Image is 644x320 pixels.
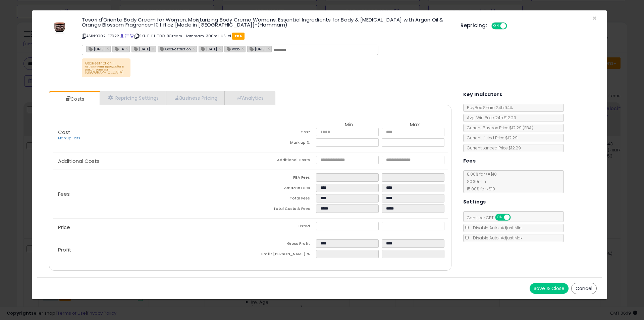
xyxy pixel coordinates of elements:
span: [DATE] [199,46,217,52]
span: Current Landed Price: $12.29 [464,145,521,151]
td: Total Costs & Fees [250,204,316,215]
a: Analytics [225,91,274,105]
h5: Key Indicators [463,90,502,99]
span: OFF [506,23,517,29]
span: [DATE] [248,46,266,52]
td: Profit [PERSON_NAME] % [250,250,316,260]
a: Your listing only [130,33,133,39]
img: 41cml2Y8TPL._SL60_.jpg [53,17,66,37]
span: 8.00 % for <= $10 [464,171,497,192]
span: Consider CPT: [464,215,520,221]
span: Disable Auto-Adjust Min [470,225,522,231]
a: BuyBox page [120,33,124,39]
p: Additional Costs [53,158,250,164]
span: BuyBox Share 24h: 94% [464,105,513,110]
span: OFF [509,215,520,220]
td: Cost [250,128,316,138]
a: Business Pricing [166,91,225,105]
a: Costs [49,92,99,106]
a: × [267,45,271,51]
a: × [241,45,245,51]
span: Disable Auto-Adjust Max [470,235,523,241]
span: Current Buybox Price: [464,125,533,131]
span: wbb [225,46,239,52]
span: ON [496,215,504,220]
h5: Fees [463,157,476,165]
a: × [152,45,156,51]
h3: Tesori d'Oriente Body Cream for Women, Moisturizing Body Creme Womens, Essential Ingredients for ... [82,17,450,27]
span: TA [113,46,124,52]
span: Current Listed Price: $12.29 [464,135,518,141]
p: ASIN: B002JF7D22 | SKU: ELI11-TDO-BCream-Hammam-300ml-US-x1 [82,31,450,41]
p: Fees [53,191,250,197]
a: All offer listings [125,33,129,39]
td: FBA Fees [250,173,316,184]
a: × [106,45,110,51]
span: Avg. Win Price 24h: $12.29 [464,115,516,121]
button: Save & Close [530,283,569,294]
td: Amazon Fees [250,184,316,194]
p: Cost [53,130,250,141]
h5: Repricing: [461,23,487,28]
th: Min [316,122,382,128]
span: ON [492,23,500,29]
span: [DATE] [87,46,105,52]
td: Additional Costs [250,156,316,166]
a: × [193,45,197,51]
a: × [219,45,223,51]
button: Cancel [571,283,597,294]
td: Total Fees [250,194,316,204]
a: Markup Tiers [58,136,80,141]
p: Profit [53,247,250,253]
span: 15.00 % for > $10 [464,186,495,192]
span: $0.30 min [464,179,486,184]
td: Gross Profit [250,239,316,250]
span: [DATE] [132,46,150,52]
td: Listed [250,222,316,232]
td: Mark up % [250,138,316,149]
p: Price [53,225,250,230]
p: GeoRestriction - ограничени продажби в някои зони на [GEOGRAPHIC_DATA] [82,58,130,77]
span: × [592,13,597,23]
span: GeoRestriction [158,46,191,52]
th: Max [382,122,447,128]
span: ( FBA ) [523,125,533,131]
a: Repricing Settings [100,91,166,105]
span: $12.29 [509,125,533,131]
a: × [126,45,130,51]
h5: Settings [463,198,486,206]
span: FBA [232,33,245,40]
